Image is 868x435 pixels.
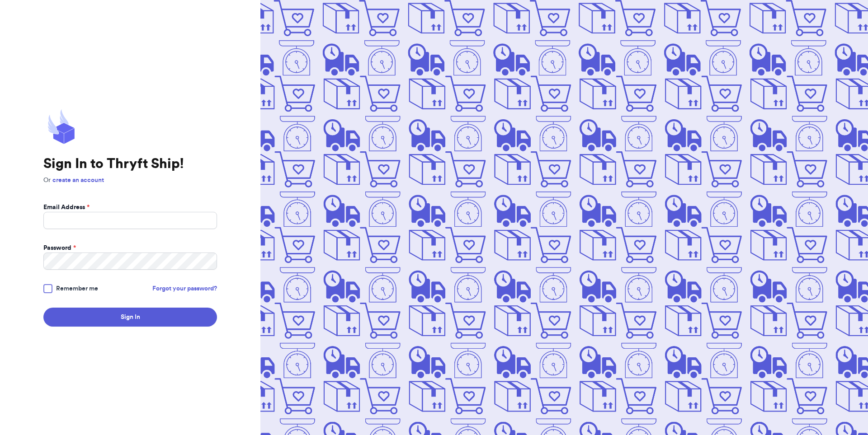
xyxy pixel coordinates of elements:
a: create an account [52,177,104,183]
span: Remember me [56,284,98,293]
a: Forgot your password? [152,284,217,293]
button: Sign In [43,308,217,327]
p: Or [43,176,217,185]
h1: Sign In to Thryft Ship! [43,156,217,172]
label: Email Address [43,203,90,212]
label: Password [43,243,76,253]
